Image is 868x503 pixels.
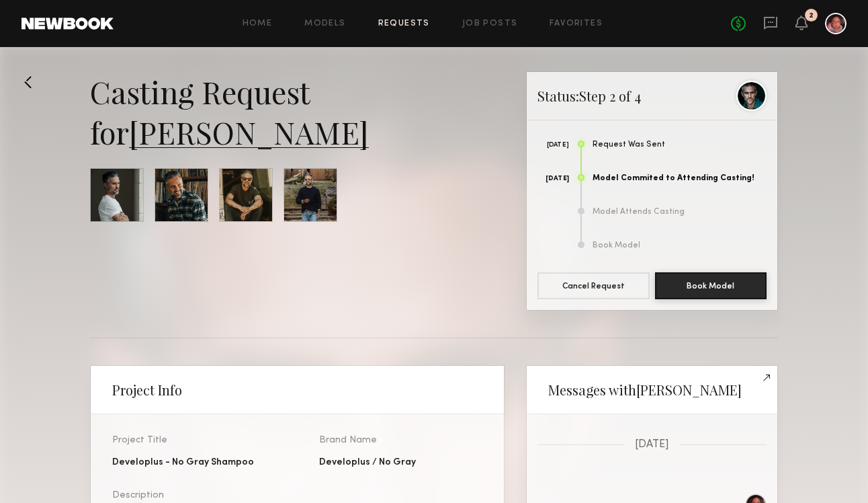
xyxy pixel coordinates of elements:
a: Requests [378,20,430,28]
div: Request Was Sent [593,141,767,149]
a: Models [304,20,345,28]
a: Home [243,20,273,28]
button: Book Model [655,272,767,299]
h2: Messages with [PERSON_NAME] [548,382,742,398]
div: Model Attends Casting [593,208,767,217]
div: Model Commited to Attending Casting! [593,174,767,183]
div: Project Title [112,436,276,445]
div: Casting Request for [90,71,505,152]
div: 2 [809,12,814,20]
div: Book Model [593,241,767,250]
h2: Project Info [112,382,182,398]
div: Developlus / No Gray [319,456,483,469]
a: Favorites [550,20,603,28]
span: [DATE] [635,439,669,451]
div: Description [112,491,276,500]
button: Cancel Request [537,272,650,299]
div: Status: Step 2 of 4 [527,72,777,120]
div: Developlus - No Gray Shampoo [112,456,276,469]
div: [DATE] [537,176,569,182]
div: [DATE] [537,142,569,149]
div: Brand Name [319,436,483,445]
a: Job Posts [462,20,518,28]
a: [PERSON_NAME] [129,112,369,152]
